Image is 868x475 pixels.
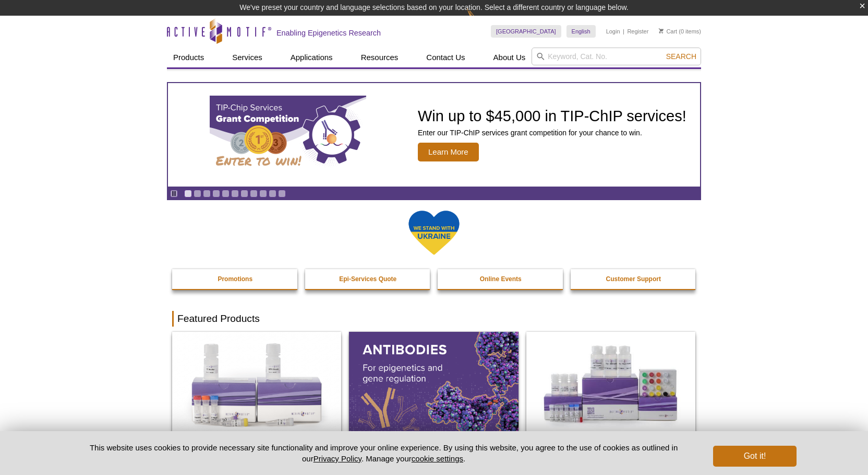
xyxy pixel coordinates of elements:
a: Register [627,28,648,35]
h2: Enabling Epigenetics Research [276,28,381,38]
a: Cart [659,28,677,35]
a: Contact Us [420,48,471,67]
a: Customer Support [571,269,697,289]
a: Go to slide 10 [269,190,276,198]
a: English [566,25,596,38]
p: Enter our TIP-ChIP services grant competition for your chance to win. [418,128,686,137]
img: All Antibodies [349,332,518,434]
img: CUT&Tag-IT® Express Assay Kit [526,332,695,434]
input: Keyword, Cat. No. [532,48,701,65]
span: Search [666,52,696,61]
h2: Featured Products [172,311,696,327]
article: TIP-ChIP Services Grant Competition [168,83,700,187]
a: TIP-ChIP Services Grant Competition Win up to $45,000 in TIP-ChIP services! Enter our TIP-ChIP se... [168,83,700,187]
a: Go to slide 4 [212,190,220,198]
strong: Online Events [480,275,522,283]
strong: Promotions [218,275,252,283]
a: Go to slide 2 [194,190,201,198]
img: TIP-ChIP Services Grant Competition [210,96,366,174]
a: Go to slide 6 [231,190,239,198]
li: (0 items) [659,25,701,38]
a: Go to slide 9 [259,190,267,198]
h2: Win up to $45,000 in TIP-ChIP services! [418,108,686,124]
li: | [623,25,624,38]
a: Products [167,48,210,67]
a: Go to slide 3 [203,190,211,198]
span: Learn More [418,143,479,161]
button: Got it! [713,446,797,467]
a: Go to slide 8 [250,190,258,198]
a: Online Events [438,269,564,289]
a: [GEOGRAPHIC_DATA] [491,25,561,38]
a: Promotions [172,269,298,289]
p: This website uses cookies to provide necessary site functionality and improve your online experie... [71,442,696,464]
a: Toggle autoplay [170,190,178,198]
img: Change Here [467,8,495,32]
img: We Stand With Ukraine [408,210,460,256]
a: Resources [355,48,405,67]
img: Your Cart [659,28,664,33]
a: About Us [487,48,532,67]
a: Applications [284,48,339,67]
img: DNA Library Prep Kit for Illumina [172,332,341,434]
a: Services [226,48,269,67]
a: Go to slide 11 [278,190,286,198]
a: Go to slide 5 [222,190,230,198]
a: Go to slide 1 [184,190,192,198]
a: Epi-Services Quote [305,269,431,289]
button: cookie settings [412,454,463,463]
a: Login [606,28,620,35]
strong: Customer Support [606,275,661,283]
strong: Epi-Services Quote [339,275,396,283]
button: Search [663,52,700,61]
a: Go to slide 7 [240,190,248,198]
a: Privacy Policy [314,454,361,463]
